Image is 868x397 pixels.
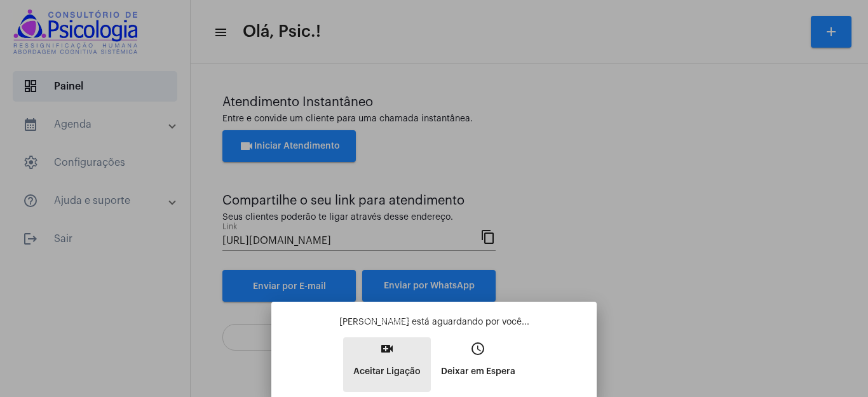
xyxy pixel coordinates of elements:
button: Deixar em Espera [431,337,526,392]
mat-icon: access_time [470,341,485,356]
p: Deixar em Espera [441,360,515,383]
button: Aceitar Ligação [343,337,431,392]
mat-icon: video_call [379,341,395,356]
p: [PERSON_NAME] está aguardando por você... [281,316,587,328]
p: Aceitar Ligação [353,360,421,383]
div: Aceitar ligação [360,314,416,328]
